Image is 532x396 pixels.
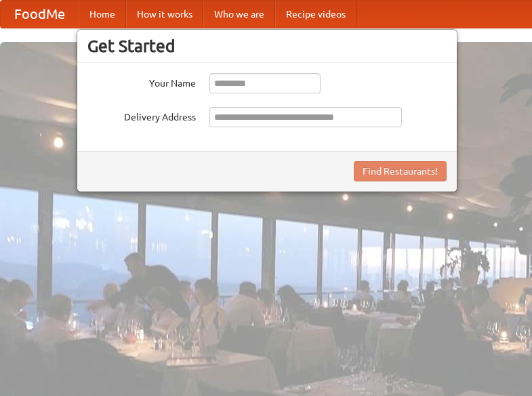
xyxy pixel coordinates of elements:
[1,1,79,28] a: FoodMe
[87,73,196,90] label: Your Name
[203,1,275,28] a: Who we are
[87,107,196,124] label: Delivery Address
[79,1,126,28] a: Home
[87,36,447,56] h3: Get Started
[275,1,356,28] a: Recipe videos
[354,161,447,181] button: Find Restaurants!
[126,1,203,28] a: How it works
